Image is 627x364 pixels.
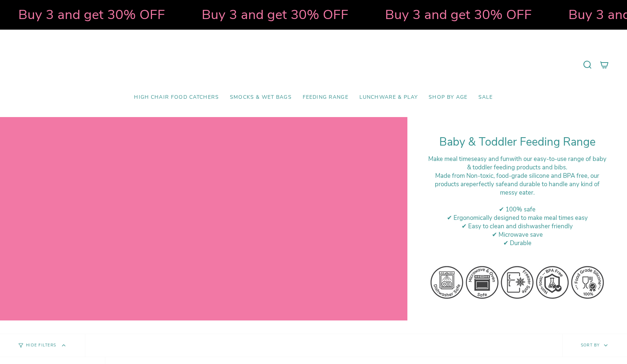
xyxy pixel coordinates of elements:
[26,344,56,348] span: Hide Filters
[423,89,473,106] a: Shop by Age
[18,5,165,24] strong: Buy 3 and get 30% OFF
[469,180,507,188] strong: perfectly safe
[224,89,297,106] a: Smocks & Wet Bags
[359,94,418,101] span: Lunchware & Play
[426,222,609,230] div: ✔ Easy to clean and dishwasher friendly
[297,89,354,106] a: Feeding Range
[202,5,348,24] strong: Buy 3 and get 30% OFF
[429,94,467,101] span: Shop by Age
[473,89,499,106] a: SALE
[562,334,627,357] button: Sort by
[426,155,609,172] div: Make meal times with our easy-to-use range of baby & toddler feeding products and bibs.
[426,239,609,247] div: ✔ Durable
[435,172,600,197] span: ade from Non-toxic, food-grade silicone and BPA free, our products are and durable to handle any ...
[385,5,532,24] strong: Buy 3 and get 30% OFF
[474,155,510,163] strong: easy and fun
[250,41,377,89] a: Mumma’s Little Helpers
[492,230,543,239] span: ✔ Microwave save
[426,135,609,149] h1: Baby & Toddler Feeding Range
[354,89,423,106] a: Lunchware & Play
[478,94,493,101] span: SALE
[128,89,224,106] a: High Chair Food Catchers
[134,94,219,101] span: High Chair Food Catchers
[581,342,600,348] span: Sort by
[303,94,348,101] span: Feeding Range
[426,214,609,222] div: ✔ Ergonomically designed to make meal times easy
[230,94,292,101] span: Smocks & Wet Bags
[426,172,609,197] div: M
[426,205,609,214] div: ✔ 100% safe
